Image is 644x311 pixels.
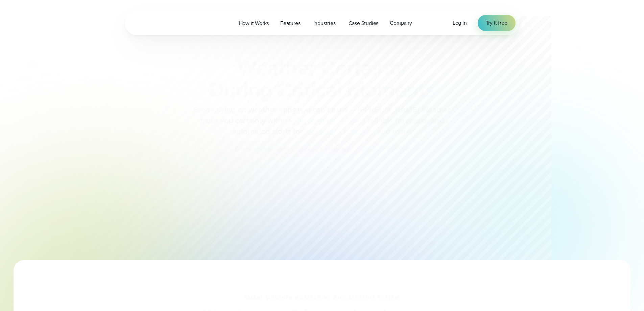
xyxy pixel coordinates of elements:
span: Log in [453,19,467,27]
span: Try it free [486,19,507,27]
span: Features [280,19,300,27]
span: Industries [313,19,336,27]
a: Log in [453,19,467,27]
a: Try it free [478,15,516,31]
span: Case Studies [349,19,379,27]
span: Company [390,19,412,27]
a: How it Works [233,16,275,30]
a: Case Studies [343,16,384,30]
span: How it Works [239,19,269,27]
